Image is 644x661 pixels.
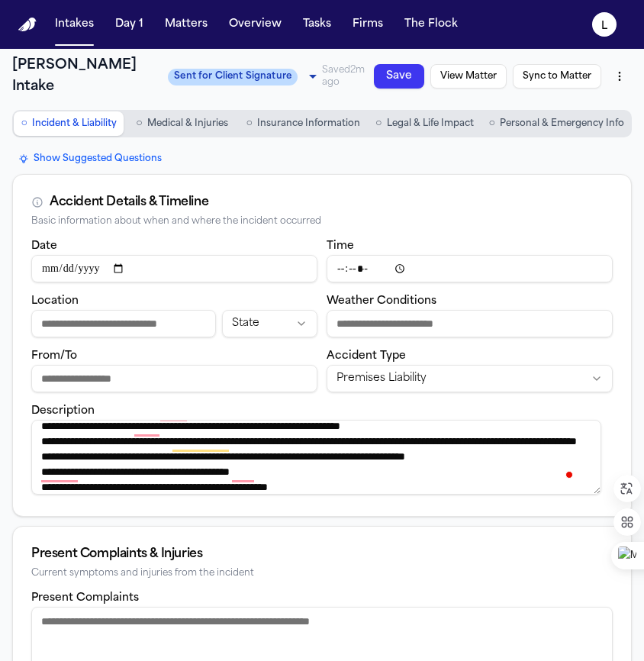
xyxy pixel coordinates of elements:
[430,64,507,89] button: View Matter
[374,64,424,89] button: Save
[297,11,337,38] button: Tasks
[14,111,124,136] button: Go to Incident & Liability
[49,11,100,38] button: Intakes
[500,118,624,130] span: Personal & Emergency Info
[168,66,322,87] div: Update intake status
[12,55,159,98] h1: [PERSON_NAME] Intake
[31,310,216,337] input: Incident location
[607,63,632,90] button: More actions
[327,295,436,307] label: Weather Conditions
[159,11,214,38] button: Matters
[168,69,298,85] span: Sent for Client Signature
[327,350,406,362] label: Accident Type
[31,568,613,579] div: Current symptoms and injuries from the incident
[31,240,57,252] label: Date
[246,116,253,131] span: ○
[327,240,354,252] label: Time
[31,365,317,392] input: From/To destination
[31,420,601,495] textarea: To enrich screen reader interactions, please activate Accessibility in Grammarly extension settings
[223,11,288,38] button: Overview
[50,193,208,211] div: Accident Details & Timeline
[31,255,317,282] input: Incident date
[31,592,139,604] label: Present Complaints
[136,116,142,131] span: ○
[147,118,228,130] span: Medical & Injuries
[322,64,368,89] span: Saved 2m ago
[31,216,613,227] div: Basic information about when and where the incident occurred
[21,116,27,131] span: ○
[387,118,474,130] span: Legal & Life Impact
[369,111,479,136] button: Go to Legal & Life Impact
[31,295,79,307] label: Location
[483,111,630,136] button: Go to Personal & Emergency Info
[109,11,150,38] button: Day 1
[375,116,382,131] span: ○
[18,18,37,32] a: Home
[513,64,601,89] button: Sync to Matter
[31,405,95,417] label: Description
[31,350,77,362] label: From/To
[240,111,366,136] button: Go to Insurance Information
[222,310,317,337] button: Incident state
[489,116,495,131] span: ○
[398,11,464,38] button: The Flock
[18,18,37,32] img: Finch Logo
[327,255,613,282] input: Incident time
[12,150,168,168] button: Show Suggested Questions
[257,118,360,130] span: Insurance Information
[127,111,237,136] button: Go to Medical & Injuries
[327,310,613,337] input: Weather conditions
[346,11,389,38] button: Firms
[32,118,117,130] span: Incident & Liability
[31,545,613,563] div: Present Complaints & Injuries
